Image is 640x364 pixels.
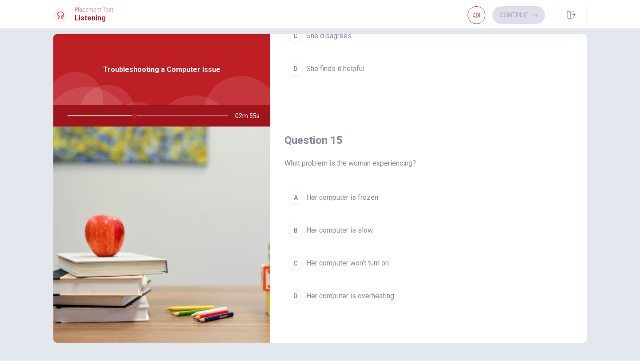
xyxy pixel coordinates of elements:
[288,289,303,303] div: D
[284,133,572,147] h4: Question 15
[306,258,389,269] span: Her computer won’t turn on
[284,25,572,47] button: CShe disagrees
[288,29,303,43] div: C
[288,256,303,270] div: C
[235,105,267,127] span: 02m 55s
[306,31,352,41] span: She disagrees
[306,291,394,301] span: Her computer is overheating
[306,63,364,74] span: She finds it helpful
[103,64,220,75] span: Troubleshooting a Computer Issue
[284,285,572,307] button: DHer computer is overheating
[306,225,373,236] span: Her computer is slow
[53,127,270,343] img: Troubleshooting a Computer Issue
[75,13,113,24] h1: Listening
[284,158,572,169] span: What problem is the woman experiencing?
[306,192,378,203] span: Her computer is frozen
[75,7,113,13] span: Placement Test
[288,190,303,205] div: A
[284,252,572,274] button: CHer computer won’t turn on
[288,62,303,76] div: D
[284,58,572,80] button: DShe finds it helpful
[288,223,303,237] div: B
[284,219,572,241] button: BHer computer is slow
[284,186,572,209] button: AHer computer is frozen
